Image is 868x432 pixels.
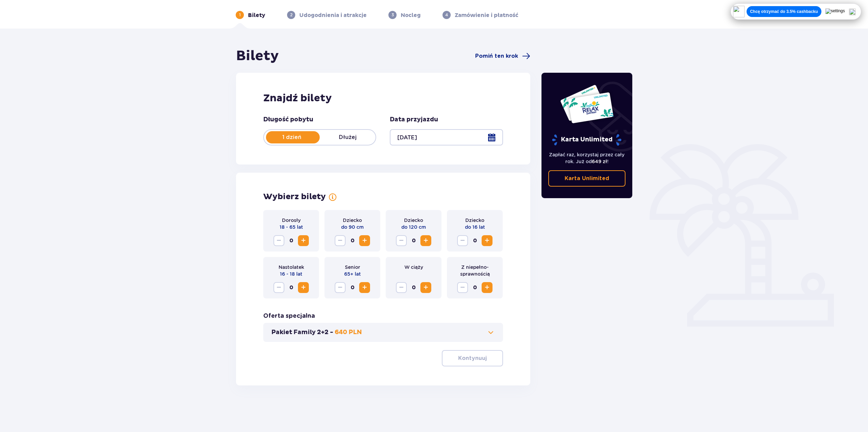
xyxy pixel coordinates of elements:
[282,217,301,224] p: Dorosły
[475,52,518,60] span: Pomiń ten krok
[290,12,293,18] p: 2
[390,116,438,124] p: Data przyjazdu
[396,235,407,246] button: Zmniejsz
[452,264,497,277] p: Z niepełno­sprawnością
[344,271,361,277] p: 65+ lat
[236,11,265,19] div: 1Bilety
[551,134,622,146] p: Karta Unlimited
[236,48,279,65] h1: Bilety
[239,12,241,18] p: 1
[359,282,370,293] button: Zwiększ
[465,224,485,230] p: do 16 lat
[279,264,304,271] p: Nastolatek
[408,235,419,246] span: 0
[469,282,480,293] span: 0
[465,217,484,224] p: Dziecko
[263,192,326,202] h2: Wybierz bilety
[401,224,426,230] p: do 120 cm
[286,282,297,293] span: 0
[445,12,448,18] p: 4
[548,170,626,187] a: Karta Unlimited
[299,12,367,19] p: Udogodnienia i atrakcje
[443,11,518,19] div: 4Zamówienie i płatność
[320,134,375,141] p: Dłużej
[271,328,495,336] button: Pakiet Family 2+2 -640 PLN
[469,235,480,246] span: 0
[335,328,362,336] p: 640 PLN
[263,312,315,320] h3: Oferta specjalna
[298,235,309,246] button: Zwiększ
[420,235,431,246] button: Zwiększ
[408,282,419,293] span: 0
[458,355,487,362] p: Kontynuuj
[286,235,297,246] span: 0
[401,12,421,19] p: Nocleg
[404,217,423,224] p: Dziecko
[280,224,303,230] p: 18 - 65 lat
[457,282,468,293] button: Zmniejsz
[273,235,284,246] button: Zmniejsz
[482,282,493,293] button: Zwiększ
[335,282,346,293] button: Zmniejsz
[548,151,626,165] p: Zapłać raz, korzystaj przez cały rok. Już od !
[264,134,320,141] p: 1 dzień
[592,159,607,164] span: 649 zł
[341,224,364,230] p: do 90 cm
[248,12,265,19] p: Bilety
[271,328,333,336] p: Pakiet Family 2+2 -
[442,350,503,366] button: Kontynuuj
[560,84,614,124] img: Dwie karty całoroczne do Suntago z napisem 'UNLIMITED RELAX', na białym tle z tropikalnymi liśćmi...
[347,235,358,246] span: 0
[347,282,358,293] span: 0
[388,11,421,19] div: 3Nocleg
[343,217,362,224] p: Dziecko
[455,12,518,19] p: Zamówienie i płatność
[273,282,284,293] button: Zmniejsz
[359,235,370,246] button: Zwiększ
[263,92,503,105] h2: Znajdź bilety
[280,271,302,277] p: 16 - 18 lat
[298,282,309,293] button: Zwiększ
[263,116,313,124] p: Długość pobytu
[457,235,468,246] button: Zmniejsz
[287,11,367,19] div: 2Udogodnienia i atrakcje
[420,282,431,293] button: Zwiększ
[482,235,493,246] button: Zwiększ
[345,264,360,271] p: Senior
[391,12,394,18] p: 3
[396,282,407,293] button: Zmniejsz
[335,235,346,246] button: Zmniejsz
[565,175,609,182] p: Karta Unlimited
[404,264,423,271] p: W ciąży
[475,52,530,60] a: Pomiń ten krok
